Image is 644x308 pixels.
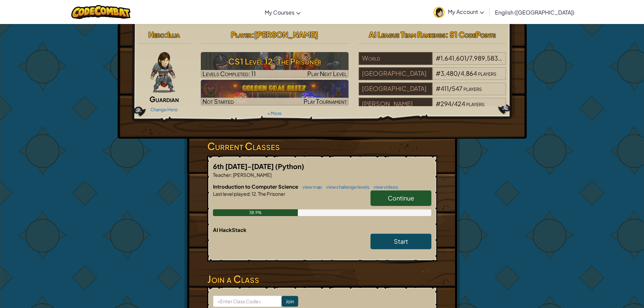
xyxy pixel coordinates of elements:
div: [GEOGRAPHIC_DATA] [359,67,432,80]
span: : 51 CodePoints [446,30,496,39]
span: Levels Completed: 11 [202,70,256,77]
span: Not Started [202,97,234,105]
span: # [436,54,440,62]
span: players [478,69,496,77]
a: Start [371,234,431,249]
img: CodeCombat logo [71,5,130,19]
span: My Courses [265,9,294,16]
img: avatar [433,7,445,18]
span: 1,641,601 [440,54,467,62]
span: : [249,191,251,197]
a: English ([GEOGRAPHIC_DATA]) [492,3,578,21]
a: [GEOGRAPHIC_DATA]#411/547players [359,89,506,97]
span: My Account [448,8,484,15]
span: / [451,100,454,108]
span: / [449,85,452,92]
span: 424 [454,100,465,108]
span: 12. [251,191,257,197]
span: # [436,100,440,108]
span: Last level played [213,191,249,197]
span: 411 [440,85,449,92]
a: view videos [370,184,398,190]
a: view challenge levels [323,184,369,190]
a: My Account [430,1,487,23]
a: view map [299,184,322,190]
div: World [359,52,432,65]
span: [PERSON_NAME] [254,30,318,39]
span: AI HackStack [213,227,246,233]
span: players [466,100,484,108]
span: 6th [DATE]-[DATE] [213,162,275,170]
span: : [252,30,254,39]
span: 3,480 [440,69,458,77]
a: [PERSON_NAME]#294/424players [359,104,506,112]
a: My Courses [261,3,304,21]
span: (Python) [275,162,304,170]
span: 4,864 [460,69,477,77]
span: 294 [440,100,451,108]
a: [GEOGRAPHIC_DATA]#3,480/4,864players [359,74,506,81]
input: <Enter Class Code> [213,295,282,307]
div: [GEOGRAPHIC_DATA] [359,82,432,95]
input: Join [282,296,298,307]
span: # [436,85,440,92]
span: # [436,69,440,77]
div: 38.9% [213,209,298,216]
a: + More [267,111,282,116]
span: English ([GEOGRAPHIC_DATA]) [495,9,574,16]
span: Play Tournament [304,97,347,105]
span: Continue [388,194,414,202]
span: : [231,172,232,178]
span: / [458,69,460,77]
h3: Join a Class [207,271,437,287]
span: Illia [167,30,180,39]
span: Start [394,237,408,245]
span: AI League Team Rankings [369,30,446,39]
a: Change Hero [150,107,178,112]
img: guardian-pose.png [150,52,175,93]
span: Introduction to Computer Science [213,183,299,190]
span: players [463,85,482,92]
span: Hero [148,30,165,39]
h3: Current Classes [207,139,437,154]
span: : [165,30,167,39]
span: Teacher [213,172,231,178]
span: The Prisoner [257,191,285,197]
span: [PERSON_NAME] [232,172,271,178]
div: [PERSON_NAME] [359,98,432,111]
h3: CS1 Level 12: The Prisoner [201,54,349,69]
a: World#1,641,601/7,989,583players [359,58,506,66]
span: Play Next Level [307,70,347,77]
img: Golden Goal [201,80,349,105]
span: Guardian [149,94,179,104]
span: 547 [452,85,462,92]
img: CS1 Level 12: The Prisoner [201,52,349,78]
a: Play Next Level [201,52,349,78]
span: / [467,54,469,62]
span: Player [231,30,252,39]
a: Not StartedPlay Tournament [201,80,349,105]
span: 7,989,583 [469,54,502,62]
